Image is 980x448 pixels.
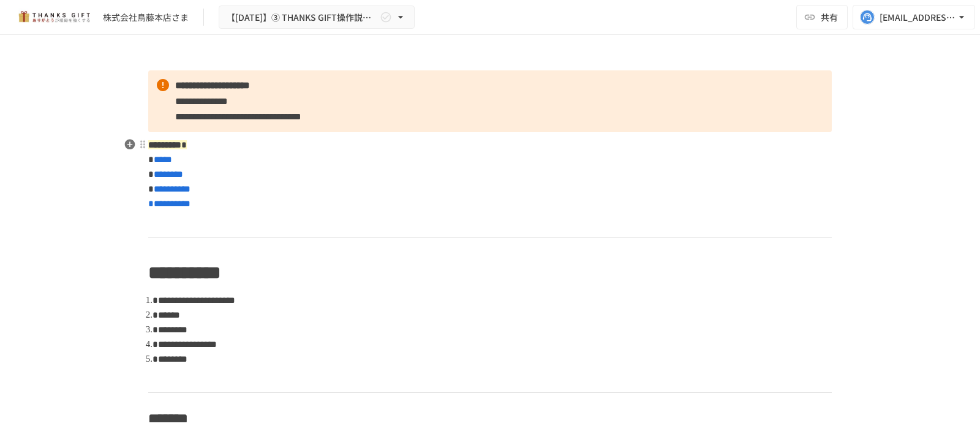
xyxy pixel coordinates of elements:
[821,10,838,24] span: 共有
[103,11,189,24] div: 株式会社鳥藤本店さま
[853,5,975,29] button: [EMAIL_ADDRESS][DOMAIN_NAME]
[227,10,377,25] span: 【[DATE]】➂ THANKS GIFT操作説明/THANKS GIFT[PERSON_NAME]MTG
[219,6,415,29] button: 【[DATE]】➂ THANKS GIFT操作説明/THANKS GIFT[PERSON_NAME]MTG
[880,10,956,25] div: [EMAIL_ADDRESS][DOMAIN_NAME]
[796,5,848,29] button: 共有
[15,7,93,27] img: mMP1OxWUAhQbsRWCurg7vIHe5HqDpP7qZo7fRoNLXQh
